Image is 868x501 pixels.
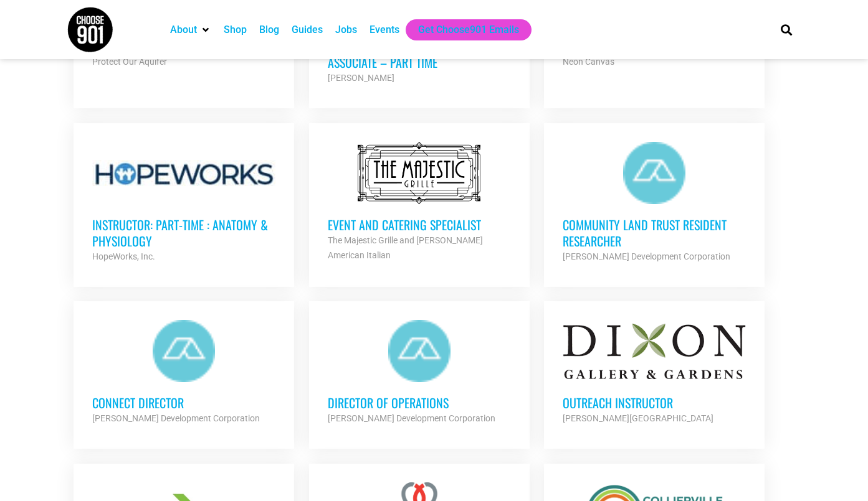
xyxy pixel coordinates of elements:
h3: Connect Director [92,395,275,411]
a: Community Land Trust Resident Researcher [PERSON_NAME] Development Corporation [544,123,765,283]
a: Jobs [335,22,357,37]
a: Director of Operations [PERSON_NAME] Development Corporation [309,301,530,444]
strong: [PERSON_NAME] [328,73,394,83]
a: Connect Director [PERSON_NAME] Development Corporation [74,301,294,444]
h3: Community Land Trust Resident Researcher [563,217,746,249]
h3: Event and Catering Specialist [328,217,511,233]
a: Events [370,22,399,37]
a: Get Choose901 Emails [418,22,519,37]
a: Outreach Instructor [PERSON_NAME][GEOGRAPHIC_DATA] [544,301,765,444]
strong: [PERSON_NAME] Development Corporation [328,413,495,423]
h3: Outreach Instructor [563,395,746,411]
h3: Director of Operations [328,395,511,411]
strong: The Majestic Grille and [PERSON_NAME] American Italian [328,235,483,260]
a: Event and Catering Specialist The Majestic Grille and [PERSON_NAME] American Italian [309,123,530,281]
strong: Protect Our Aquifer [92,57,167,67]
h3: [PERSON_NAME] Retail Sales Associate – Part Time [328,38,511,70]
div: About [164,19,217,40]
nav: Main nav [164,19,760,40]
h3: Instructor: Part-Time : Anatomy & Physiology [92,217,275,249]
strong: [PERSON_NAME] Development Corporation [563,251,730,261]
div: Search [776,19,796,40]
strong: Neon Canvas [563,57,614,67]
strong: [PERSON_NAME] Development Corporation [92,413,260,423]
strong: [PERSON_NAME][GEOGRAPHIC_DATA] [563,413,713,423]
a: Shop [224,22,247,37]
a: Instructor: Part-Time : Anatomy & Physiology HopeWorks, Inc. [74,123,294,283]
a: Guides [292,22,323,37]
strong: HopeWorks, Inc. [92,251,155,261]
a: Blog [259,22,279,37]
a: About [170,22,197,37]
